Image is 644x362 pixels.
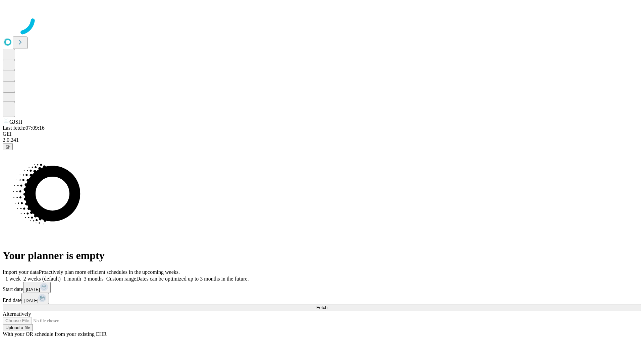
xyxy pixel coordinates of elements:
[9,119,22,125] span: GJSH
[21,293,49,304] button: [DATE]
[63,276,81,282] span: 1 month
[5,276,21,282] span: 1 week
[316,305,327,310] span: Fetch
[3,249,641,262] h1: Your planner is empty
[106,276,136,282] span: Custom range
[39,269,180,275] span: Proactively plan more efficient schedules in the upcoming weeks.
[3,143,13,150] button: @
[3,304,641,311] button: Fetch
[3,311,31,317] span: Alternatively
[23,276,61,282] span: 2 weeks (default)
[24,298,38,303] span: [DATE]
[5,144,10,149] span: @
[3,324,33,331] button: Upload a file
[3,293,641,304] div: End date
[136,276,249,282] span: Dates can be optimized up to 3 months in the future.
[26,287,40,292] span: [DATE]
[23,282,51,293] button: [DATE]
[3,125,45,131] span: Last fetch: 07:09:16
[3,331,107,337] span: With your OR schedule from your existing EHR
[3,131,641,137] div: GEI
[3,269,39,275] span: Import your data
[84,276,104,282] span: 3 months
[3,137,641,143] div: 2.0.241
[3,282,641,293] div: Start date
